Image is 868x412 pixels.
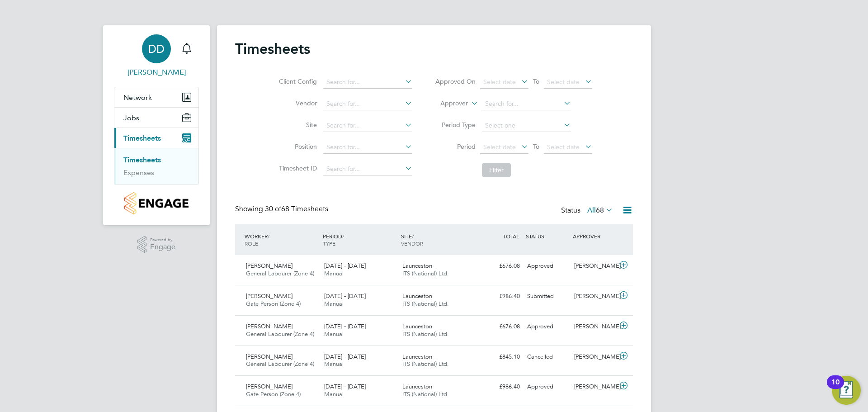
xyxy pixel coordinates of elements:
span: ITS (National) Ltd. [402,360,449,368]
span: ITS (National) Ltd. [402,270,449,277]
div: £986.40 [476,289,524,304]
span: Launceston [402,383,432,390]
a: Timesheets [123,156,161,164]
span: Select date [483,78,516,86]
span: ITS (National) Ltd. [402,300,449,308]
input: Search for... [323,119,412,132]
input: Search for... [323,76,412,89]
div: Approved [524,379,571,394]
span: TYPE [323,240,335,247]
span: / [268,232,269,240]
label: Timesheet ID [276,164,317,172]
div: Timesheets [114,148,198,185]
span: [DATE] - [DATE] [324,353,366,360]
span: 68 Timesheets [265,204,328,213]
div: [PERSON_NAME] [571,259,618,274]
img: countryside-properties-logo-retina.png [124,192,188,214]
span: Select date [483,143,516,151]
button: Open Resource Center, 10 new notifications [832,376,861,405]
div: £986.40 [476,379,524,394]
span: [DATE] - [DATE] [324,262,366,270]
span: Manual [324,330,344,338]
a: Go to home page [114,192,199,214]
div: Showing [235,204,330,214]
div: [PERSON_NAME] [571,319,618,334]
span: Launceston [402,353,432,360]
div: APPROVER [571,228,618,244]
div: WORKER [242,228,321,251]
div: Approved [524,319,571,334]
span: 68 [596,206,604,215]
h2: Timesheets [235,40,310,58]
div: £676.08 [476,259,524,274]
input: Search for... [323,163,412,175]
span: General Labourer (Zone 4) [246,330,314,338]
div: [PERSON_NAME] [571,289,618,304]
label: Approver [427,99,468,108]
span: [PERSON_NAME] [246,322,292,330]
span: To [530,141,542,152]
span: ITS (National) Ltd. [402,390,449,398]
span: Launceston [402,262,432,270]
span: [DATE] - [DATE] [324,383,366,390]
span: DD [148,43,165,55]
input: Search for... [323,98,412,110]
span: Powered by [150,236,175,244]
div: 10 [831,382,840,394]
label: Approved On [435,77,476,85]
span: Launceston [402,292,432,300]
span: Engage [150,243,175,251]
label: All [587,206,613,215]
span: [PERSON_NAME] [246,262,292,270]
span: 30 of [265,204,281,213]
button: Filter [482,163,511,177]
input: Search for... [482,98,571,110]
span: Launceston [402,322,432,330]
span: General Labourer (Zone 4) [246,360,314,368]
span: Gate Person (Zone 4) [246,300,301,308]
div: SITE [399,228,477,251]
span: Network [123,93,152,102]
label: Position [276,142,317,151]
span: Manual [324,300,344,308]
div: Submitted [524,289,571,304]
span: Manual [324,270,344,277]
span: Jobs [123,114,139,122]
span: Manual [324,390,344,398]
div: [PERSON_NAME] [571,350,618,365]
span: Manual [324,360,344,368]
a: DD[PERSON_NAME] [114,34,199,78]
a: Expenses [123,168,154,177]
span: Gate Person (Zone 4) [246,390,301,398]
span: [PERSON_NAME] [246,353,292,360]
div: Status [561,204,615,217]
button: Timesheets [114,128,198,148]
label: Site [276,121,317,129]
div: STATUS [524,228,571,244]
div: Cancelled [524,350,571,365]
button: Jobs [114,108,198,128]
span: [DATE] - [DATE] [324,292,366,300]
label: Client Config [276,77,317,85]
button: Network [114,87,198,107]
nav: Main navigation [103,25,210,225]
span: / [412,232,414,240]
span: Select date [547,143,580,151]
input: Select one [482,119,571,132]
input: Search for... [323,141,412,154]
span: To [530,76,542,87]
span: ITS (National) Ltd. [402,330,449,338]
label: Period Type [435,121,476,129]
span: [PERSON_NAME] [246,383,292,390]
span: [PERSON_NAME] [246,292,292,300]
div: PERIOD [321,228,399,251]
span: Select date [547,78,580,86]
span: TOTAL [503,232,519,240]
div: £845.10 [476,350,524,365]
div: £676.08 [476,319,524,334]
label: Vendor [276,99,317,107]
div: [PERSON_NAME] [571,379,618,394]
div: Approved [524,259,571,274]
span: Timesheets [123,134,161,142]
label: Period [435,142,476,151]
